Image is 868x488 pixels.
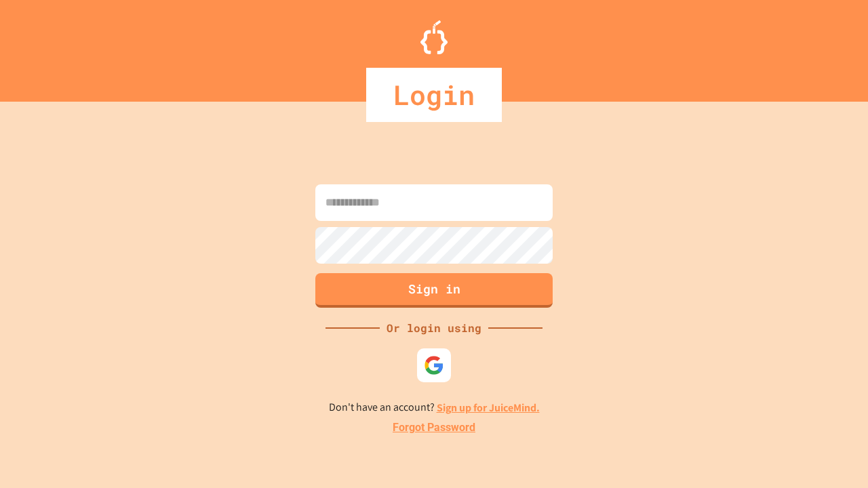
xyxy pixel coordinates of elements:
[329,399,540,416] p: Don't have an account?
[393,420,475,436] a: Forgot Password
[420,20,448,54] img: Logo.svg
[380,320,488,336] div: Or login using
[437,401,540,415] a: Sign up for JuiceMind.
[315,273,553,308] button: Sign in
[366,68,502,122] div: Login
[424,355,444,375] img: google-icon.svg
